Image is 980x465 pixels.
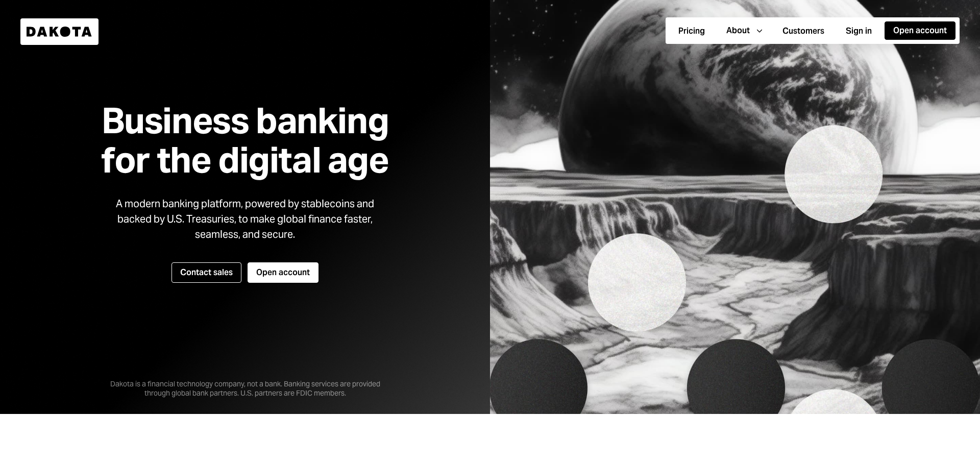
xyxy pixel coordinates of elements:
a: Sign in [837,21,880,41]
a: Customers [774,21,833,41]
button: Sign in [837,22,880,40]
a: Pricing [670,21,714,41]
h1: Business banking for the digital age [89,101,401,180]
div: About [726,25,750,36]
button: Open account [248,262,318,283]
div: A modern banking platform, powered by stablecoins and backed by U.S. Treasuries, to make global f... [107,196,383,242]
button: Contact sales [171,262,241,283]
button: Open account [885,21,955,40]
button: About [718,21,770,40]
button: Pricing [670,22,714,40]
button: Customers [774,22,833,40]
div: Dakota is a financial technology company, not a bank. Banking services are provided through globa... [92,363,398,398]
